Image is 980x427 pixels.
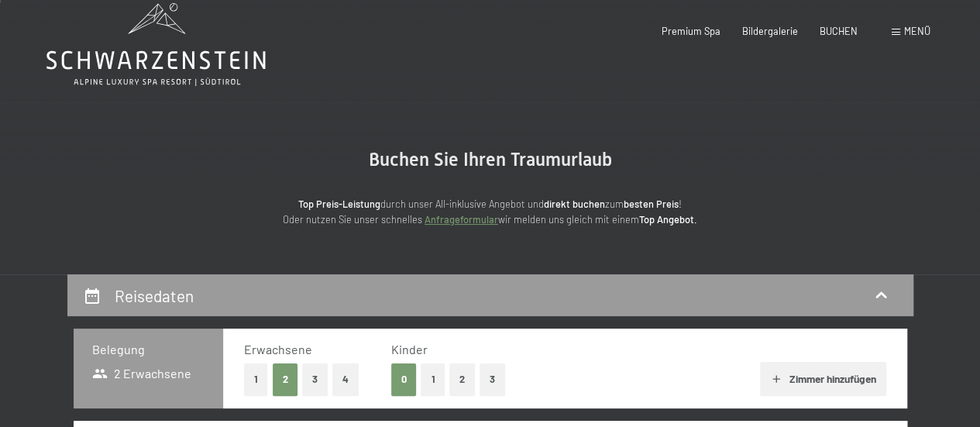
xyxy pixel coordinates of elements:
h2: Reisedaten [115,286,194,305]
a: BUCHEN [820,25,858,37]
button: 1 [421,363,445,395]
strong: Top Angebot. [639,213,697,226]
p: durch unser All-inklusive Angebot und zum ! Oder nutzen Sie unser schnelles wir melden uns gleich... [181,196,800,228]
a: Bildergalerie [742,25,798,37]
strong: besten Preis [624,198,679,210]
button: Zimmer hinzufügen [760,362,886,396]
strong: direkt buchen [544,198,605,210]
a: Anfrageformular [425,213,498,226]
span: Buchen Sie Ihren Traumurlaub [369,149,612,170]
a: Premium Spa [662,25,720,37]
h3: Belegung [92,341,205,358]
strong: Top Preis-Leistung [298,198,380,210]
button: 3 [480,363,505,395]
span: 2 Erwachsene [92,365,192,382]
button: 3 [302,363,328,395]
button: 2 [273,363,298,395]
button: 1 [244,363,268,395]
span: Kinder [391,342,428,356]
span: Menü [904,25,930,37]
button: 4 [332,363,359,395]
span: Erwachsene [244,342,312,356]
button: 0 [391,363,417,395]
button: 2 [449,363,475,395]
